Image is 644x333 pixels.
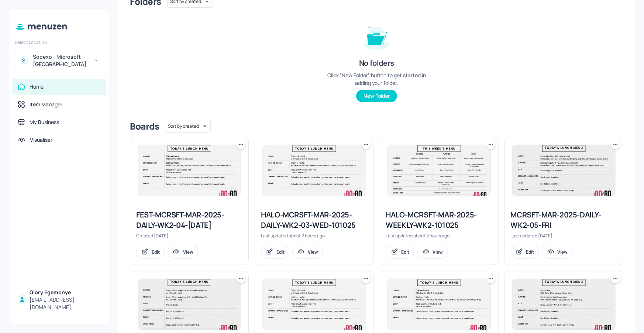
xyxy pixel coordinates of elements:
div: FEST-MCRSFT-MAR-2025-DAILY-WK2-04-[DATE] [136,210,242,230]
div: Last updated [DATE]. [511,233,617,239]
img: 2025-10-06-1759743047882g18em4x9ot.jpeg [138,279,241,330]
div: Last updated about 2 hours ago. [386,233,492,239]
div: Sodexo - Microsoft - [GEOGRAPHIC_DATA] [33,53,89,68]
div: View [558,249,568,255]
img: 2025-07-07-1751884403930s2okbk07r9.jpeg [513,145,615,196]
div: HALO-MCRSFT-MAR-2025-DAILY-WK2-03-WED-101025 [261,210,367,230]
img: folder-empty [358,18,395,55]
img: 2024-10-01-1727797764693fs9rxby33s8.jpeg [263,145,365,196]
div: Created [DATE]. [136,233,242,239]
div: View [433,249,443,255]
img: 2024-10-01-1727797764693fs9rxby33s8.jpeg [263,279,365,330]
div: HALO-MCRSFT-MAR-2025-WEEKLY-WK2-101025 [386,210,492,230]
div: Glory Egemonye [30,289,100,296]
img: 2024-10-01-1727797764693fs9rxby33s8.jpeg [388,279,490,330]
div: Edit [526,249,534,255]
img: 2025-10-10-1760097339381rogs77fkr0o.jpeg [388,145,490,196]
img: 2024-10-01-1727797764693fs9rxby33s8.jpeg [138,145,241,196]
div: MCRSFT-MAR-2025-DAILY-WK2-05-FRI [511,210,617,230]
div: View [183,249,193,255]
div: S [20,56,28,65]
div: Click “New Folder” button to get started in adding your folder. [321,71,432,87]
div: [EMAIL_ADDRESS][DOMAIN_NAME] [30,296,100,311]
div: Edit [402,249,410,255]
div: Home [30,83,44,90]
div: Sort by created [165,119,211,134]
div: Edit [276,249,285,255]
div: Edit [152,249,160,255]
div: Last updated about 2 hours ago. [261,233,367,239]
button: New Folder [356,90,397,102]
div: Select Location [15,39,103,45]
div: No folders [359,58,394,68]
div: My Business [30,119,59,126]
img: 2025-10-06-1759741849762monvawldjj.jpeg [513,279,615,330]
div: Visualiser [30,136,52,144]
div: Boards [130,120,159,132]
div: View [308,249,318,255]
div: Item Manager [30,101,62,108]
